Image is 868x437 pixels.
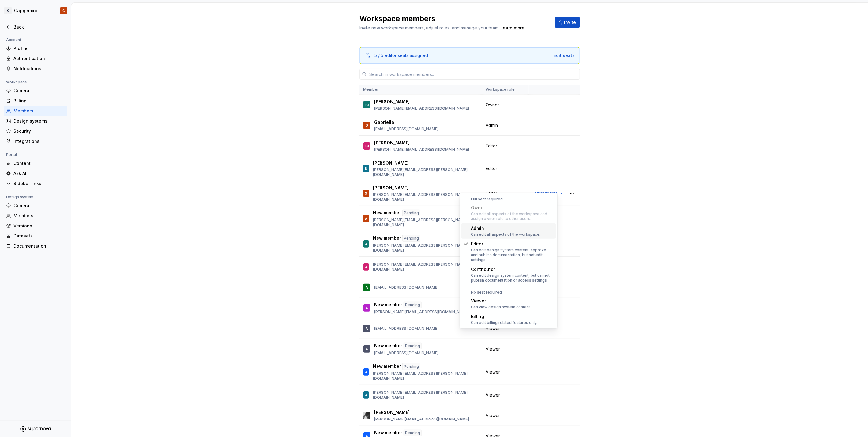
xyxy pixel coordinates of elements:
[365,215,367,222] div: A
[365,264,367,270] div: A
[482,85,529,95] th: Workspace role
[365,392,367,398] div: A
[365,143,369,149] div: KB
[471,298,531,304] div: Viewer
[471,273,554,283] div: Can edit design system content, but cannot publish documentation or access settings.
[4,7,12,14] div: C
[13,118,65,124] div: Design systems
[4,231,67,241] a: Datasets
[374,52,428,59] div: 5 / 5 editor seats assigned
[471,320,537,325] div: Can edit billing related features only.
[535,191,558,196] span: Change role
[13,213,65,219] div: Members
[13,45,65,51] div: Profile
[460,193,557,328] div: Suggestions
[471,266,554,272] div: Contributor
[500,25,524,31] a: Learn more
[359,14,548,24] h2: Workspace members
[359,85,482,95] th: Member
[374,417,469,422] p: [PERSON_NAME][EMAIL_ADDRESS][DOMAIN_NAME]
[13,66,65,72] div: Notifications
[13,233,65,239] div: Datasets
[4,211,67,221] a: Members
[13,180,65,187] div: Sidebar links
[4,169,67,178] a: Ask AI
[532,189,565,198] button: Change role
[4,221,67,231] a: Versions
[564,19,576,25] span: Invite
[374,140,410,146] p: [PERSON_NAME]
[374,343,402,349] p: New member
[363,412,370,419] img: Arnaud
[374,409,410,416] p: [PERSON_NAME]
[13,160,65,166] div: Content
[4,54,67,63] a: Authentication
[374,147,469,152] p: [PERSON_NAME][EMAIL_ADDRESS][DOMAIN_NAME]
[373,192,478,202] p: [PERSON_NAME][EMAIL_ADDRESS][PERSON_NAME][DOMAIN_NAME]
[373,262,478,272] p: [PERSON_NAME][EMAIL_ADDRESS][PERSON_NAME][DOMAIN_NAME]
[471,225,540,231] div: Admin
[374,127,438,131] p: [EMAIL_ADDRESS][DOMAIN_NAME]
[374,326,438,331] p: [EMAIL_ADDRESS][DOMAIN_NAME]
[4,78,29,86] div: Workspace
[4,201,67,211] a: General
[374,310,469,314] p: [PERSON_NAME][EMAIL_ADDRESS][DOMAIN_NAME]
[366,346,368,352] div: A
[486,369,500,375] span: Viewer
[4,241,67,251] a: Documentation
[486,325,500,332] span: Viewer
[402,235,420,242] div: Pending
[486,190,497,196] span: Editor
[471,313,537,320] div: Billing
[20,426,51,432] svg: Supernova Logo
[373,371,478,381] p: [PERSON_NAME][EMAIL_ADDRESS][PERSON_NAME][DOMAIN_NAME]
[4,193,36,201] div: Design system
[4,44,67,53] a: Profile
[367,69,580,80] input: Search in workspace members...
[365,241,367,247] div: A
[471,305,531,310] div: Can view design system content.
[486,412,500,419] span: Viewer
[373,210,401,216] p: New member
[4,86,67,96] a: General
[461,197,556,202] div: Full seat required
[4,151,19,158] div: Portal
[365,102,369,108] div: FC
[486,102,499,108] span: Owner
[374,99,410,105] p: [PERSON_NAME]
[486,143,497,149] span: Editor
[13,128,65,134] div: Security
[4,96,67,106] a: Billing
[471,241,554,247] div: Editor
[366,325,368,332] div: A
[486,346,500,352] span: Viewer
[4,126,67,136] a: Security
[402,363,420,370] div: Pending
[404,302,422,308] div: Pending
[359,25,499,30] span: Invite new workspace members, adjust roles, and manage your team.
[486,122,498,128] span: Admin
[366,305,368,311] div: A
[4,116,67,126] a: Design systems
[373,185,408,191] p: [PERSON_NAME]
[374,351,438,355] p: [EMAIL_ADDRESS][DOMAIN_NAME]
[13,24,65,30] div: Back
[4,36,24,44] div: Account
[1,4,70,17] button: CCapgeminiG
[365,190,367,196] div: S
[373,160,408,166] p: [PERSON_NAME]
[13,170,65,177] div: Ask AI
[374,106,469,111] p: [PERSON_NAME][EMAIL_ADDRESS][DOMAIN_NAME]
[373,243,478,253] p: [PERSON_NAME][EMAIL_ADDRESS][PERSON_NAME][DOMAIN_NAME]
[554,52,575,59] button: Edit seats
[366,122,368,128] div: G
[471,205,554,211] div: Owner
[404,343,422,349] div: Pending
[471,211,554,221] div: Can edit all aspects of the workspace and assign owner role to other users.
[373,363,401,370] p: New member
[365,165,367,172] div: N
[374,285,438,290] p: [EMAIL_ADDRESS][DOMAIN_NAME]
